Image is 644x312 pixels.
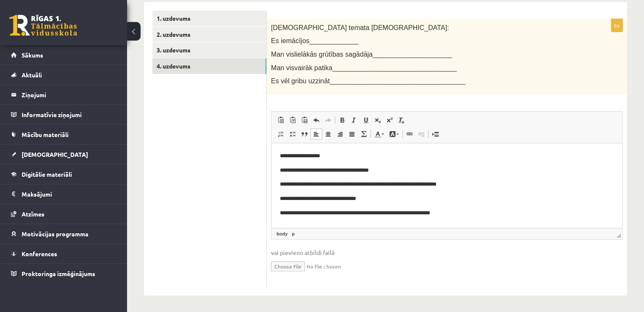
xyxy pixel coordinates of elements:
a: По ширине [346,129,358,140]
a: Убрать ссылку [415,129,427,140]
a: Вставить только текст (Ctrl+Shift+V) [287,115,299,126]
a: Sākums [11,45,116,65]
legend: Maksājumi [22,184,116,204]
span: [DEMOGRAPHIC_DATA] [22,151,88,158]
a: Motivācijas programma [11,224,116,244]
a: Математика [358,129,370,140]
a: Rīgas 1. Tālmācības vidusskola [9,15,77,36]
span: Konferences [22,250,57,257]
a: Atzīmes [11,204,116,224]
a: Убрать форматирование [395,115,407,126]
a: Полужирный (Ctrl+B) [336,115,348,126]
a: 3. uzdevums [152,42,266,58]
a: Proktoringa izmēģinājums [11,264,116,283]
a: Надстрочный индекс [384,115,395,126]
a: Повторить (Ctrl+Y) [322,115,334,126]
a: Подстрочный индекс [372,115,384,126]
span: Es iemācījos_____________ [271,37,358,44]
p: 0p [611,19,623,32]
a: Вставить / удалить маркированный список [287,129,299,140]
a: Отменить (Ctrl+Z) [310,115,322,126]
a: [DEMOGRAPHIC_DATA] [11,145,116,164]
legend: Informatīvie ziņojumi [22,105,116,124]
a: Курсив (Ctrl+I) [348,115,360,126]
a: 1. uzdevums [152,11,266,26]
a: Вставить разрыв страницы для печати [429,129,441,140]
span: Digitālie materiāli [22,170,72,178]
span: Man visvairāk patika_________________________________ [271,64,457,71]
a: Цвет фона [387,129,401,140]
span: Mācību materiāli [22,131,69,138]
a: Mācību materiāli [11,125,116,144]
a: 4. uzdevums [152,58,266,74]
span: [DEMOGRAPHIC_DATA] temata [DEMOGRAPHIC_DATA]: [271,24,449,31]
a: Вставить из Word [299,115,310,126]
a: Ziņojumi [11,85,116,104]
span: Proktoringa izmēģinājums [22,270,95,277]
a: Элемент body [275,230,289,238]
a: По центру [322,129,334,140]
span: Sākums [22,51,43,59]
span: Motivācijas programma [22,230,88,238]
a: Informatīvie ziņojumi [11,105,116,124]
a: Цитата [299,129,310,140]
a: Konferences [11,244,116,263]
a: Вставить / удалить нумерованный список [275,129,287,140]
a: Цвет текста [372,129,387,140]
a: Подчеркнутый (Ctrl+U) [360,115,372,126]
a: Digitālie materiāli [11,164,116,184]
a: По левому краю [310,129,322,140]
legend: Ziņojumi [22,85,116,104]
a: Элемент p [290,230,296,238]
span: Перетащите для изменения размера [616,233,621,238]
a: Maksājumi [11,184,116,204]
span: Aktuāli [22,71,42,79]
a: Aktuāli [11,65,116,85]
a: Вставить (Ctrl+V) [275,115,287,126]
a: Вставить/Редактировать ссылку (Ctrl+K) [404,129,415,140]
span: Atzīmes [22,210,44,218]
span: vai pievieno atbildi failā [271,248,623,257]
a: 2. uzdevums [152,27,266,42]
span: Es vēl gribu uzzināt____________________________________ [271,77,465,85]
a: По правому краю [334,129,346,140]
iframe: Визуальный текстовый редактор, wiswyg-editor-user-answer-47025021340560 [271,143,622,228]
span: Man vislielākās grūtības sagādāja_____________________ [271,51,452,58]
